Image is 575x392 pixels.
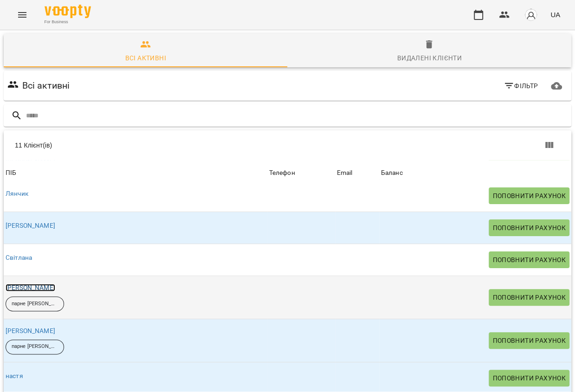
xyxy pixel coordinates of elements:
[12,343,58,351] p: парне [PERSON_NAME]
[492,222,566,233] span: Поповнити рахунок
[6,222,55,229] a: [PERSON_NAME]
[269,167,295,179] div: Телефон
[524,8,537,21] img: avatar_s.png
[489,370,569,386] button: Поповнити рахунок
[4,130,571,160] div: Table Toolbar
[492,292,566,303] span: Поповнити рахунок
[337,167,353,179] div: Sort
[492,373,566,384] span: Поповнити рахунок
[6,327,55,334] a: [PERSON_NAME]
[492,254,566,265] span: Поповнити рахунок
[11,4,33,26] button: Menu
[45,19,91,25] span: For Business
[6,167,265,179] span: ПІБ
[492,335,566,346] span: Поповнити рахунок
[45,5,91,18] img: Voopty Logo
[6,190,28,197] a: Лянчик
[6,340,64,354] div: парне [PERSON_NAME]
[489,332,569,349] button: Поповнити рахунок
[6,167,16,179] div: ПІБ
[6,372,23,379] a: настя
[547,6,564,23] button: UA
[381,167,403,179] div: Баланс
[22,78,70,93] h6: Всі активні
[538,134,560,156] button: Вигляд колонок
[12,300,58,308] p: парне [PERSON_NAME]
[489,187,569,204] button: Поповнити рахунок
[6,284,55,291] a: [PERSON_NAME]
[337,167,353,179] div: Email
[397,52,462,64] div: Видалені клієнти
[492,190,566,201] span: Поповнити рахунок
[489,289,569,306] button: Поповнити рахунок
[550,10,560,19] span: UA
[6,254,32,261] a: Світлана
[269,167,295,179] div: Sort
[337,167,377,179] span: Email
[489,219,569,236] button: Поповнити рахунок
[381,167,569,179] span: Баланс
[6,296,64,311] div: парне [PERSON_NAME]
[489,251,569,268] button: Поповнити рахунок
[15,141,295,150] div: 11 Клієнт(ів)
[6,167,16,179] div: Sort
[504,80,538,91] span: Фільтр
[500,77,542,94] button: Фільтр
[381,167,403,179] div: Sort
[269,167,333,179] span: Телефон
[125,52,166,64] div: Всі активні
